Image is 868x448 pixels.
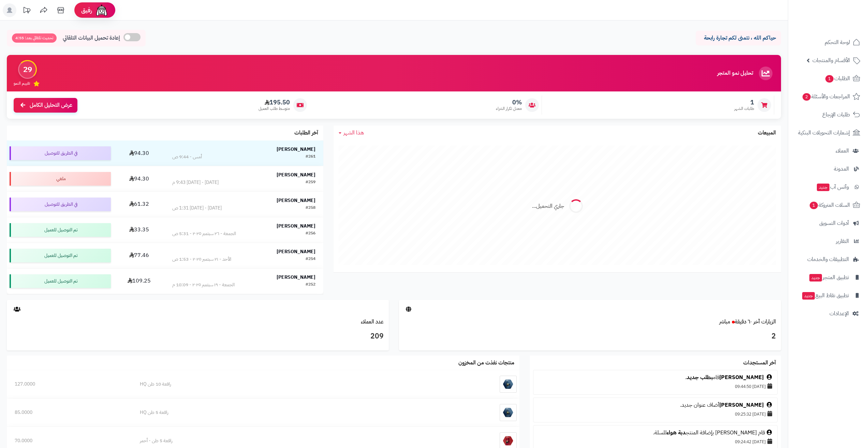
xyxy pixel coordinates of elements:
h3: المبيعات [758,130,776,136]
h3: آخر الطلبات [294,130,318,136]
div: [DATE] 09:25:32 [537,409,774,419]
span: 1 [825,75,834,83]
span: 0% [496,99,522,106]
span: المدونة [834,164,849,174]
div: #256 [306,230,315,237]
strong: [PERSON_NAME] [277,274,315,281]
span: الأقسام والمنتجات [812,56,850,65]
span: 1 [810,202,818,209]
div: 70.0000 [15,437,124,444]
span: جديد [817,184,829,191]
a: عدد العملاء [361,318,384,326]
div: الجمعة - ١٩ سبتمبر ٢٠٢٥ - 10:09 م [172,281,235,288]
span: إعادة تحميل البيانات التلقائي [63,34,120,42]
a: هذا الشهر [339,129,364,137]
span: تحديث تلقائي بعد: 4:55 [12,33,57,43]
div: أمس - 9:44 ص [172,154,202,160]
strong: [PERSON_NAME] [277,146,315,153]
a: عرض التحليل الكامل [14,98,77,113]
div: ملغي [10,172,111,186]
h3: منتجات نفذت من المخزون [458,360,514,366]
span: الإعدادات [829,309,849,318]
a: المدونة [792,161,864,177]
a: إشعارات التحويلات البنكية [792,125,864,141]
td: 77.46 [114,243,164,268]
h3: آخر المستجدات [743,360,776,366]
h3: تحليل نمو المتجر [717,70,753,76]
img: رافعة 10 طن HQ [500,376,517,393]
a: [PERSON_NAME] [719,401,764,409]
span: جديد [802,292,815,300]
strong: [PERSON_NAME] [277,171,315,178]
td: 94.30 [114,141,164,166]
span: إشعارات التحويلات البنكية [798,128,850,138]
a: [PERSON_NAME] [719,373,764,381]
div: #259 [306,179,315,186]
h3: 2 [404,331,776,342]
span: التطبيقات والخدمات [807,255,849,264]
a: لوحة التحكم [792,34,864,50]
a: التقارير [792,233,864,249]
span: تطبيق المتجر [809,273,849,282]
span: طلبات الإرجاع [822,110,850,119]
span: جديد [809,274,822,281]
a: التطبيقات والخدمات [792,251,864,268]
strong: [PERSON_NAME] [277,248,315,255]
span: طلبات الشهر [734,106,754,112]
a: المراجعات والأسئلة2 [792,88,864,105]
a: دبة هواء [666,429,686,437]
span: رفيق [81,6,92,14]
p: حياكم الله ، نتمنى لكم تجارة رابحة [701,34,776,42]
div: قام [PERSON_NAME] بإضافة المنتج للسلة. [537,429,774,437]
div: تم التوصيل للعميل [10,274,111,288]
div: الأحد - ٢١ سبتمبر ٢٠٢٥ - 1:53 ص [172,256,231,263]
span: لوحة التحكم [825,38,850,47]
a: وآتس آبجديد [792,179,864,195]
div: تم التوصيل للعميل [10,249,111,262]
span: تطبيق نقاط البيع [801,291,849,300]
div: في الطريق للتوصيل [10,146,111,160]
div: رافعة 5 طن HQ [140,409,434,416]
div: #254 [306,256,315,263]
div: قام . [537,374,774,381]
a: الطلبات1 [792,70,864,87]
div: [DATE] - [DATE] 1:31 ص [172,205,222,212]
span: العملاء [836,146,849,156]
a: أدوات التسويق [792,215,864,231]
div: جاري التحميل... [532,202,564,210]
span: 1 [734,99,754,106]
strong: [PERSON_NAME] [277,222,315,230]
span: 2 [803,93,811,101]
a: الإعدادات [792,305,864,322]
span: وآتس آب [816,182,849,192]
span: عرض التحليل الكامل [30,101,72,109]
span: التقارير [836,236,849,246]
div: 127.0000 [15,381,124,388]
div: [DATE] 09:24:42 [537,437,774,446]
a: تطبيق نقاط البيعجديد [792,287,864,304]
div: #252 [306,281,315,288]
span: معدل تكرار الشراء [496,106,522,112]
small: مباشر [719,318,730,326]
td: 61.32 [114,192,164,217]
td: 33.35 [114,217,164,243]
div: #258 [306,205,315,212]
a: تطبيق المتجرجديد [792,269,864,286]
div: في الطريق للتوصيل [10,198,111,211]
span: الطلبات [825,74,850,83]
span: تقييم النمو [14,81,30,86]
div: رافعة 10 طن HQ [140,381,434,388]
div: الجمعة - ٢٦ سبتمبر ٢٠٢٥ - 5:31 ص [172,230,236,237]
span: هذا الشهر [343,129,364,137]
span: 195.50 [259,99,290,106]
span: المراجعات والأسئلة [802,92,850,101]
div: 85.0000 [15,409,124,416]
div: رافعة 5 طن - أحمر [140,437,434,444]
a: الزيارات آخر ٦٠ دقيقةمباشر [719,318,776,326]
img: logo-2.png [822,18,862,33]
img: رافعة 5 طن HQ [500,404,517,421]
span: السلات المتروكة [809,200,850,210]
div: [DATE] 09:44:50 [537,381,774,391]
span: متوسط طلب العميل [259,106,290,112]
a: العملاء [792,143,864,159]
